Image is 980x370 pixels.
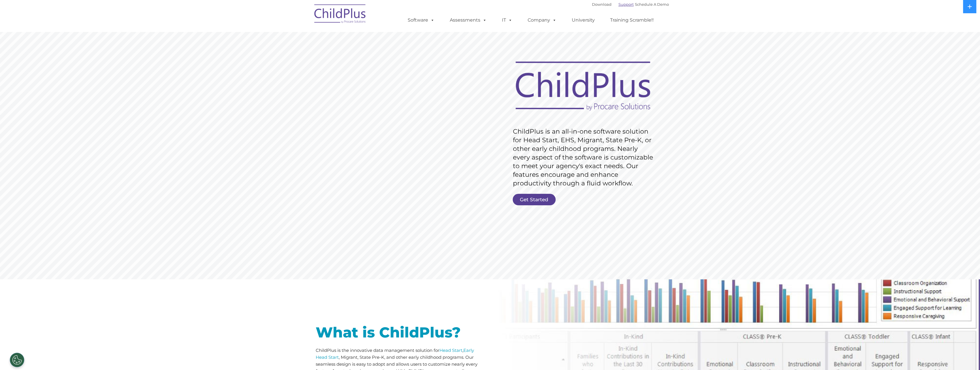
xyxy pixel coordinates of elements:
[402,14,440,26] a: Software
[10,353,24,367] button: Cookies Settings
[566,14,601,26] a: University
[592,2,669,7] font: |
[592,2,612,7] a: Download
[444,14,492,26] a: Assessments
[316,348,474,360] a: Early Head Start
[439,348,462,353] a: Head Start
[513,194,556,205] a: Get Started
[311,0,369,29] img: ChildPlus by Procare Solutions
[316,325,486,340] h1: What is ChildPlus?
[522,14,562,26] a: Company
[513,127,656,188] rs-layer: ChildPlus is an all-in-one software solution for Head Start, EHS, Migrant, State Pre-K, or other ...
[604,14,659,26] a: Training Scramble!!
[635,2,669,7] a: Schedule A Demo
[618,2,634,7] a: Support
[496,14,518,26] a: IT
